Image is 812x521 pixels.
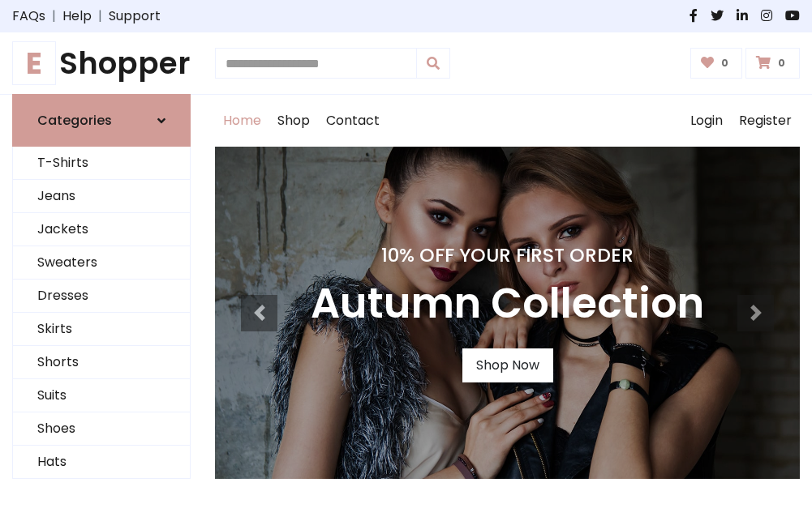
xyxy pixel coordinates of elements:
[12,6,45,26] a: FAQs
[13,379,190,412] a: Suits
[731,95,800,147] a: Register
[92,6,109,26] span: |
[318,95,388,147] a: Contact
[109,6,161,26] a: Support
[13,313,190,346] a: Skirts
[269,95,318,147] a: Shop
[682,95,731,147] a: Login
[13,213,190,246] a: Jackets
[12,41,56,85] span: E
[12,45,191,81] h1: Shopper
[745,48,800,79] a: 0
[13,446,190,479] a: Hats
[690,48,743,79] a: 0
[13,280,190,313] a: Dresses
[45,6,62,26] span: |
[311,244,704,267] h4: 10% Off Your First Order
[13,346,190,379] a: Shorts
[774,56,789,70] span: 0
[462,348,553,382] a: Shop Now
[12,94,191,147] a: Categories
[13,246,190,280] a: Sweaters
[717,56,733,70] span: 0
[13,180,190,213] a: Jeans
[13,412,190,446] a: Shoes
[215,95,269,147] a: Home
[13,147,190,180] a: T-Shirts
[311,280,704,329] h3: Autumn Collection
[12,45,191,81] a: EShopper
[37,113,112,128] h6: Categories
[62,6,92,26] a: Help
